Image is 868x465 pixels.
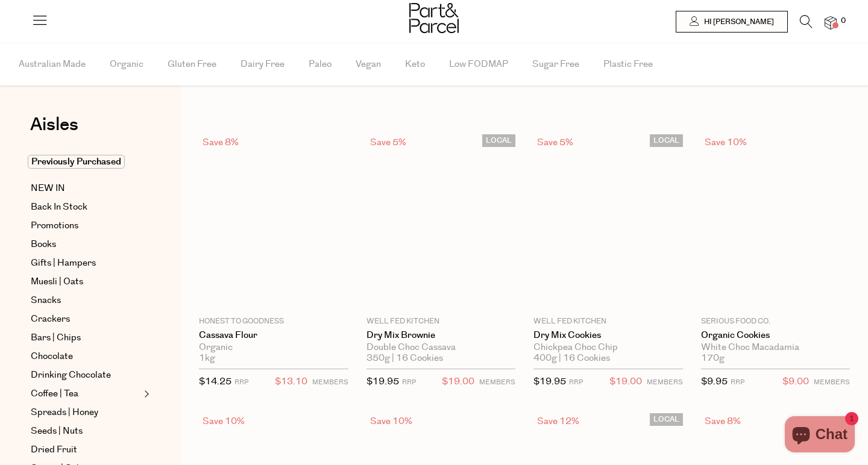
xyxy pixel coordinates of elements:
[533,134,577,151] div: Save 5%
[31,405,98,420] span: Spreads | Honey
[442,374,474,390] span: $19.00
[31,237,140,252] a: Books
[533,375,566,388] span: $19.95
[31,331,81,345] span: Bars | Chips
[366,375,399,388] span: $19.95
[533,316,683,327] p: Well Fed Kitchen
[31,237,56,252] span: Books
[31,200,140,214] a: Back In Stock
[533,342,683,353] div: Chickpea Choc Chip
[31,155,140,169] a: Previously Purchased
[31,275,140,289] a: Muesli | Oats
[31,387,140,401] a: Coffee | Tea
[31,443,140,457] a: Dried Fruit
[701,134,750,151] div: Save 10%
[31,387,78,401] span: Coffee | Tea
[449,43,508,86] span: Low FODMAP
[312,378,348,387] small: MEMBERS
[676,11,788,33] a: Hi [PERSON_NAME]
[141,387,149,401] button: Expand/Collapse Coffee | Tea
[31,219,78,233] span: Promotions
[650,134,683,147] span: LOCAL
[19,43,86,86] span: Australian Made
[31,293,61,308] span: Snacks
[533,413,583,429] div: Save 12%
[609,374,642,390] span: $19.00
[199,353,215,364] span: 1kg
[701,316,851,327] p: Serious Food Co.
[234,378,248,387] small: RRP
[701,330,851,341] a: Organic Cookies
[701,17,774,27] span: Hi [PERSON_NAME]
[701,353,725,364] span: 170g
[366,316,516,327] p: Well Fed Kitchen
[405,43,425,86] span: Keto
[31,219,140,233] a: Promotions
[533,353,610,364] span: 400g | 16 Cookies
[781,416,858,455] inbox-online-store-chat: Shopify online store chat
[31,200,87,214] span: Back In Stock
[366,342,516,353] div: Double Choc Cassava
[366,353,443,364] span: 350g | 16 Cookies
[366,134,410,151] div: Save 5%
[569,378,583,387] small: RRP
[199,375,231,388] span: $14.25
[701,413,744,429] div: Save 8%
[825,16,837,29] a: 0
[441,222,441,223] img: Dry Mix Brownie
[775,222,776,223] img: Organic Cookies
[31,181,65,196] span: NEW IN
[309,43,332,86] span: Paleo
[31,181,140,196] a: NEW IN
[701,375,728,388] span: $9.95
[366,413,416,429] div: Save 10%
[31,424,140,438] a: Seeds | Nuts
[30,116,78,146] a: Aisles
[31,424,83,438] span: Seeds | Nuts
[31,368,111,382] span: Drinking Chocolate
[275,374,307,390] span: $13.10
[199,134,242,151] div: Save 8%
[168,43,216,86] span: Gluten Free
[814,378,850,387] small: MEMBERS
[701,342,851,353] div: White Choc Macadamia
[31,275,83,289] span: Muesli | Oats
[199,330,348,341] a: Cassava Flour
[647,378,683,387] small: MEMBERS
[31,405,140,420] a: Spreads | Honey
[199,413,248,429] div: Save 10%
[31,256,96,270] span: Gifts | Hampers
[199,342,348,353] div: Organic
[731,378,744,387] small: RRP
[241,43,285,86] span: Dairy Free
[199,316,348,327] p: Honest to Goodness
[31,312,140,326] a: Crackers
[31,443,77,457] span: Dried Fruit
[482,134,515,147] span: LOCAL
[28,155,125,169] span: Previously Purchased
[782,374,809,390] span: $9.00
[650,413,683,426] span: LOCAL
[366,330,516,341] a: Dry Mix Brownie
[31,256,140,270] a: Gifts | Hampers
[838,16,849,27] span: 0
[31,349,73,364] span: Chocolate
[409,3,459,33] img: Part&Parcel
[30,111,78,138] span: Aisles
[31,312,70,326] span: Crackers
[479,378,515,387] small: MEMBERS
[356,43,381,86] span: Vegan
[532,43,579,86] span: Sugar Free
[31,349,140,364] a: Chocolate
[533,330,683,341] a: Dry Mix Cookies
[110,43,143,86] span: Organic
[603,43,653,86] span: Plastic Free
[31,368,140,382] a: Drinking Chocolate
[402,378,416,387] small: RRP
[31,331,140,345] a: Bars | Chips
[608,222,608,223] img: Dry Mix Cookies
[273,222,274,223] img: Cassava Flour
[31,293,140,308] a: Snacks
